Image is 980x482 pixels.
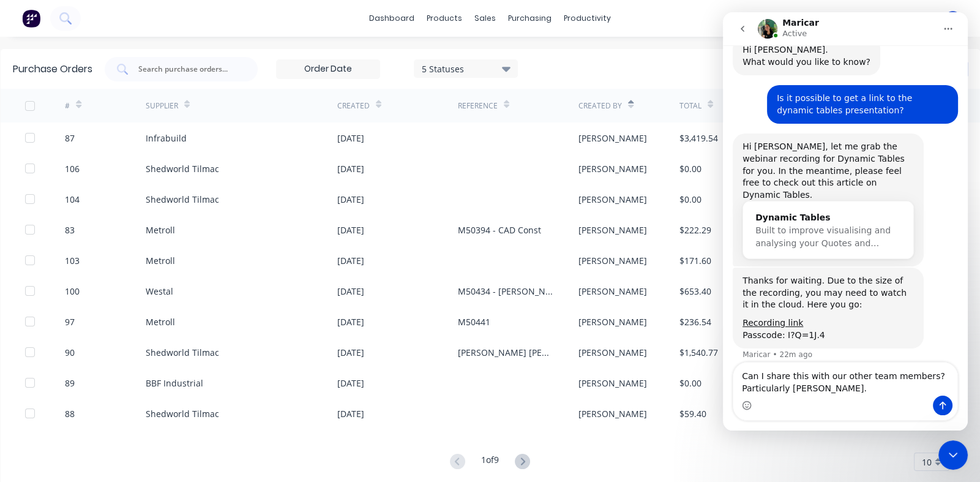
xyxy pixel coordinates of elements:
[421,9,468,28] div: products
[65,193,80,206] div: 104
[578,193,647,206] div: [PERSON_NAME]
[837,9,883,28] div: settings
[578,132,647,145] div: [PERSON_NAME]
[146,346,219,359] div: Shedworld Tilmac
[65,377,75,390] div: 89
[337,346,364,359] div: [DATE]
[65,285,80,298] div: 100
[679,377,701,390] div: $0.00
[146,285,173,298] div: Westal
[679,315,711,328] div: $236.54
[458,224,541,236] div: M50394 - CAD Const
[578,254,647,267] div: [PERSON_NAME]
[679,346,718,359] div: $1,540.77
[146,407,219,420] div: Shedworld Tilmac
[578,346,647,359] div: [PERSON_NAME]
[458,100,498,111] div: Reference
[363,9,421,28] a: dashboard
[146,224,175,236] div: Metroll
[578,224,647,236] div: [PERSON_NAME]
[65,407,75,420] div: 88
[65,254,80,267] div: 103
[65,132,75,145] div: 87
[578,407,647,420] div: [PERSON_NAME]
[578,162,647,175] div: [PERSON_NAME]
[65,346,75,359] div: 90
[65,162,80,175] div: 106
[679,132,718,145] div: $3,419.54
[22,9,40,28] img: Factory
[337,254,364,267] div: [DATE]
[481,453,499,471] div: 1 of 9
[558,9,617,28] div: productivity
[146,162,219,175] div: Shedworld Tilmac
[458,315,490,328] div: M50441
[578,100,622,111] div: Created By
[502,9,558,28] div: purchasing
[458,346,554,359] div: [PERSON_NAME] [PERSON_NAME]
[337,193,364,206] div: [DATE]
[146,132,187,145] div: Infrabuild
[679,162,701,175] div: $0.00
[146,193,219,206] div: Shedworld Tilmac
[337,132,364,145] div: [DATE]
[468,9,502,28] div: sales
[578,315,647,328] div: [PERSON_NAME]
[337,315,364,328] div: [DATE]
[65,224,75,236] div: 83
[723,12,968,431] iframe: Intercom live chat
[922,456,932,469] span: 10
[337,100,370,111] div: Created
[146,377,203,390] div: BBF Industrial
[65,315,75,328] div: 97
[146,100,178,111] div: Supplier
[337,162,364,175] div: [DATE]
[337,285,364,298] div: [DATE]
[422,62,509,75] div: 5 Statuses
[679,100,701,111] div: Total
[679,193,701,206] div: $0.00
[277,60,380,78] input: Order Date
[679,224,711,236] div: $222.29
[578,285,647,298] div: [PERSON_NAME]
[137,63,239,75] input: Search purchase orders...
[13,62,92,77] div: Purchase Orders
[146,315,175,328] div: Metroll
[337,407,364,420] div: [DATE]
[337,377,364,390] div: [DATE]
[938,440,968,470] iframe: Intercom live chat
[337,224,364,236] div: [DATE]
[65,100,70,111] div: #
[146,254,175,267] div: Metroll
[458,285,554,298] div: M50434 - [PERSON_NAME]
[679,407,706,420] div: $59.40
[679,285,711,298] div: $653.40
[578,377,647,390] div: [PERSON_NAME]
